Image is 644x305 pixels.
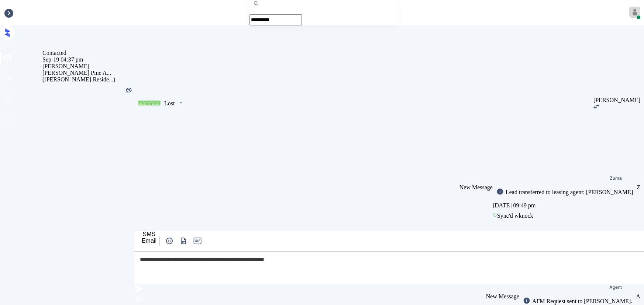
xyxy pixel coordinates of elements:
div: [DATE] 09:49 pm [493,200,637,211]
div: [PERSON_NAME] Pine A... ([PERSON_NAME] Reside...) [42,70,134,83]
div: Z [637,184,640,191]
img: icon-zuma [165,236,174,245]
div: Zuma [610,176,622,180]
img: icon-zuma [178,99,184,106]
div: Contacted [138,101,160,106]
img: icon-zuma [134,295,143,304]
img: Kelsey was silent [125,87,132,94]
span: New Message [459,184,493,190]
img: icon-zuma [179,236,188,245]
img: icon-zuma [134,284,143,293]
div: Inbox [4,10,17,16]
div: Email [142,238,156,244]
span: profile [2,115,13,128]
div: SMS [142,231,156,238]
div: Kelsey was silent [125,87,132,95]
div: Lost [164,100,175,107]
img: avatar [629,7,640,18]
img: icon-zuma [593,104,599,109]
div: [PERSON_NAME] [593,97,640,104]
div: Contacted [42,50,134,56]
div: Sep-19 04:37 pm [42,56,134,63]
div: Lead transferred to leasing agent: [PERSON_NAME] [504,189,633,196]
img: icon-zuma [496,188,504,195]
div: Sync'd w knock [493,211,637,221]
div: [PERSON_NAME] [42,63,134,70]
